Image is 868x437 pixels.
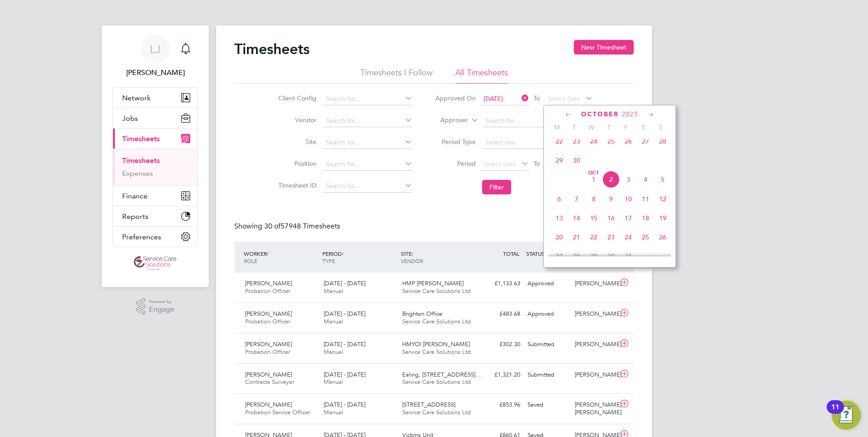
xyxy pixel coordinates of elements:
[503,250,519,257] span: TOTAL
[477,397,524,412] div: £853.96
[324,318,343,325] span: Manual
[654,171,671,188] span: 5
[150,43,161,55] span: LJ
[276,181,316,189] label: Timesheet ID
[360,67,433,84] li: Timesheets I Follow
[276,94,316,102] label: Client Config
[113,256,198,271] a: Go to home page
[323,136,412,149] input: Search for...
[113,108,197,128] button: Jobs
[585,248,602,265] span: 29
[637,228,654,246] span: 25
[482,180,511,194] button: Filter
[602,228,620,246] span: 23
[831,407,839,419] div: 11
[245,340,292,348] span: [PERSON_NAME]
[585,133,602,150] span: 24
[402,340,470,348] span: HMYOI [PERSON_NAME]
[234,40,310,58] h2: Timesheets
[323,93,412,105] input: Search for...
[531,92,542,104] span: To
[637,190,654,208] span: 11
[322,257,335,264] span: TYPE
[402,287,471,295] span: Service Care Solutions Ltd
[482,114,572,127] input: Search for...
[637,171,654,188] span: 4
[551,152,568,169] span: 29
[245,401,292,408] span: [PERSON_NAME]
[571,337,618,352] div: [PERSON_NAME]
[617,123,635,131] span: F
[122,192,148,200] span: Finance
[482,136,572,149] input: Select one
[324,287,343,295] span: Manual
[136,298,175,315] a: Powered byEngage
[102,25,209,287] nav: Main navigation
[122,94,151,102] span: Network
[122,156,160,165] a: Timesheets
[620,190,637,208] span: 10
[524,276,571,291] div: Approved
[324,279,365,287] span: [DATE] - [DATE]
[122,114,138,123] span: Jobs
[324,371,365,378] span: [DATE] - [DATE]
[401,257,423,264] span: VENDOR
[568,133,585,150] span: 23
[551,209,568,227] span: 13
[585,209,602,227] span: 15
[654,209,671,227] span: 19
[654,228,671,246] span: 26
[245,318,290,325] span: Probation Officer
[113,67,198,78] span: Lucy Jolley
[245,310,292,318] span: [PERSON_NAME]
[324,408,343,416] span: Manual
[551,228,568,246] span: 20
[402,348,471,356] span: Service Care Solutions Ltd
[402,401,455,408] span: [STREET_ADDRESS]
[276,116,316,124] label: Vendor
[234,222,342,231] div: Showing
[477,307,524,322] div: £483.68
[245,287,290,295] span: Probation Officer
[620,171,637,188] span: 3
[324,310,365,318] span: [DATE] - [DATE]
[637,133,654,150] span: 27
[622,110,638,118] span: 2025
[654,190,671,208] span: 12
[585,171,602,188] span: 1
[602,133,620,150] span: 25
[602,190,620,208] span: 9
[571,276,618,291] div: [PERSON_NAME]
[585,228,602,246] span: 22
[402,279,464,287] span: HMP [PERSON_NAME]
[264,222,281,231] span: 30 of
[547,94,580,103] span: Select date
[477,337,524,352] div: £302.30
[320,245,399,269] div: PERIOD
[524,337,571,352] div: Submitted
[324,401,365,408] span: [DATE] - [DATE]
[402,318,471,325] span: Service Care Solutions Ltd
[323,114,412,127] input: Search for...
[245,348,290,356] span: Probation Officer
[568,190,585,208] span: 7
[483,160,516,168] span: Select date
[402,408,471,416] span: Service Care Solutions Ltd
[568,209,585,227] span: 14
[568,248,585,265] span: 28
[113,35,198,78] a: LJ[PERSON_NAME]
[245,279,292,287] span: [PERSON_NAME]
[122,134,160,143] span: Timesheets
[602,171,620,188] span: 2
[585,190,602,208] span: 8
[483,94,503,103] span: [DATE]
[531,158,542,169] span: To
[113,186,197,206] button: Finance
[113,129,197,149] button: Timesheets
[571,397,618,420] div: [PERSON_NAME] [PERSON_NAME]
[832,401,861,430] button: Open Resource Center, 11 new notifications
[122,212,148,221] span: Reports
[637,209,654,227] span: 18
[524,367,571,382] div: Submitted
[113,206,197,226] button: Reports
